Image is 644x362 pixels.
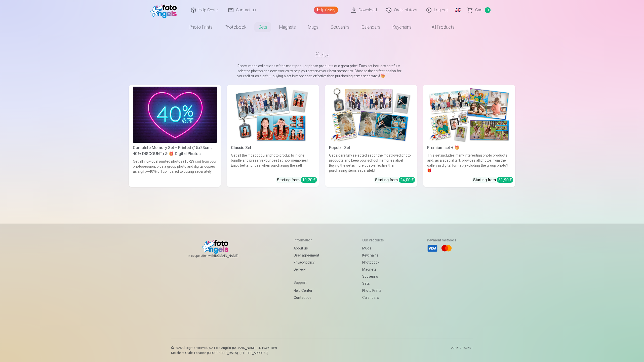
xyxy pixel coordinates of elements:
a: Photobook [219,20,252,34]
div: Get all individual printed photos (15×23 cm) from your photosession, plus a group photo and digit... [131,159,219,185]
div: Classic Set [229,145,317,151]
p: 20251008.0601 [451,346,473,355]
h5: Payment methods [427,238,456,243]
div: This set includes many interesting photo products and, as a special gift, provides all photos fro... [425,153,513,173]
a: Help Center [294,287,319,294]
div: Get all the most popular photo products in one bundle and preserve your best school memories! Enj... [229,153,317,173]
span: In cooperation with [188,254,251,258]
span: 0 [485,7,491,13]
div: 24,00 € [399,177,415,183]
img: /fa1 [150,2,179,18]
h1: Sets [133,50,511,59]
a: Souvenirs [362,273,384,280]
a: Mugs [302,20,325,34]
h5: Our products [362,238,384,243]
a: User agreement [294,252,319,259]
a: All products [418,20,461,34]
a: Popular SetPopular SetGet a carefully selected set of the most loved photo products and keep your... [325,85,417,187]
a: Souvenirs [325,20,355,34]
a: Gallery [314,7,338,14]
a: Calendars [355,20,386,34]
img: Classic Set [231,87,315,143]
a: Complete Memory Set – Printed (15x23cm, 40% DISCOUNT) & 🎁 Digital PhotosComplete Memory Set – Pri... [129,85,221,187]
a: [DOMAIN_NAME] [214,254,251,258]
a: Classic SetClassic SetGet all the most popular photo products in one bundle and preserve your bes... [227,85,319,187]
a: Photo prints [362,287,384,294]
a: Mugs [362,245,384,252]
h5: Support [294,280,319,285]
a: Delivery [294,266,319,273]
li: Visa [427,243,438,254]
img: Premium set + 🎁 [427,87,511,143]
a: Photo prints [183,20,219,34]
a: Photobook [362,259,384,266]
a: Privacy policy [294,259,319,266]
div: Starting from [375,177,415,183]
div: Get a carefully selected set of the most loved photo products and keep your school memories alive... [327,153,415,173]
div: Complete Memory Set – Printed (15x23cm, 40% DISCOUNT) & 🎁 Digital Photos [131,145,219,157]
li: Mastercard [441,243,452,254]
div: Popular Set [327,145,415,151]
div: 31,90 € [497,177,513,183]
img: Complete Memory Set – Printed (15x23cm, 40% DISCOUNT) & 🎁 Digital Photos [133,87,217,143]
a: Magnets [362,266,384,273]
a: Calendars [362,294,384,301]
a: Sets [252,20,273,34]
div: Starting from [473,177,513,183]
div: Starting from [277,177,317,183]
div: 19,20 € [301,177,317,183]
a: Sets [362,280,384,287]
span: SIA Foto Angels, [DOMAIN_NAME]. 40103901591 [209,346,277,350]
p: Merchant Outlet Location [GEOGRAPHIC_DATA], [STREET_ADDRESS] [171,351,277,355]
span: Сart [475,7,483,13]
h5: Information [294,238,319,243]
a: Magnets [273,20,302,34]
p: Ready-made collections of the most popular photo products at a great price! Each set includes car... [237,63,407,79]
a: Keychains [386,20,418,34]
a: About us [294,245,319,252]
a: Contact us [294,294,319,301]
div: Premium set + 🎁 [425,145,513,151]
a: Keychains [362,252,384,259]
img: Popular Set [329,87,413,143]
a: Premium set + 🎁 Premium set + 🎁This set includes many interesting photo products and, as a specia... [423,85,515,187]
p: © 2025 All Rights reserved. , [171,346,277,350]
